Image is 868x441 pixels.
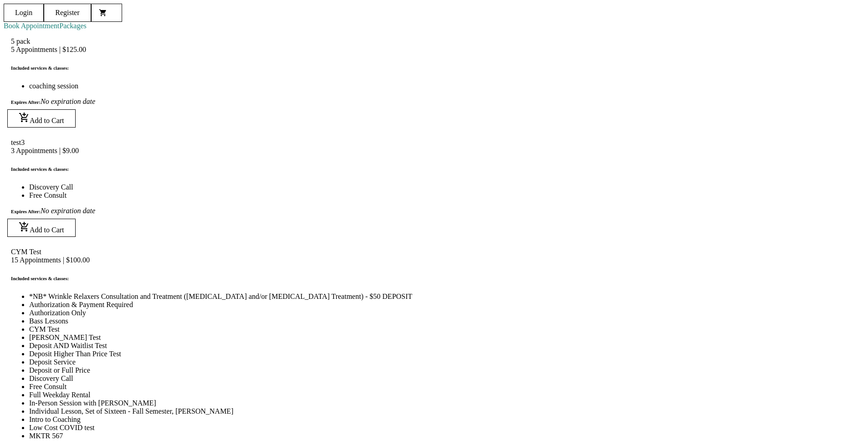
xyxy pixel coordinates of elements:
li: Individual Lesson, Set of Sixteen - Fall Semester, [PERSON_NAME] [29,407,857,415]
li: Bass Lessons [29,317,857,325]
li: Discovery Call [29,374,857,383]
mat-card-subtitle: 3 Appointments | $9.00 [11,147,79,155]
h6: Included services & classes: [11,166,857,172]
li: Full Weekday Rental [29,391,857,399]
em: No expiration date [41,207,95,215]
li: coaching session [29,82,857,90]
li: Free Consult [29,383,857,391]
li: Intro to Coaching [29,415,857,424]
span: Register [55,9,79,17]
button: Login [4,4,44,22]
h6: Expires After: [11,99,41,105]
li: [PERSON_NAME] Test [29,333,857,342]
li: Deposit Higher Than Price Test [29,350,857,358]
li: Deposit or Full Price [29,366,857,374]
mat-card-title: test3 [11,138,79,147]
a: Book Appointment [4,22,59,30]
button: Show Cart [91,4,122,22]
a: Packages [59,22,87,30]
li: Discovery Call [29,183,857,191]
h6: Included services & classes: [11,65,857,71]
li: Authorization Only [29,309,857,317]
span: Login [15,9,32,17]
button: Register [44,4,91,22]
button: Add Package to Cart [7,109,76,128]
li: Deposit Service [29,358,857,366]
mat-card-title: 5 pack [11,37,86,46]
mat-card-subtitle: 5 Appointments | $125.00 [11,46,86,54]
button: Add Package to Cart [7,219,76,237]
mat-card-subtitle: 15 Appointments | $100.00 [11,256,90,264]
em: No expiration date [41,97,95,105]
li: MKTR 567 [29,432,857,440]
li: *NB* Wrinkle Relaxers Consultation and Treatment ([MEDICAL_DATA] and/or [MEDICAL_DATA] Treatment)... [29,292,857,301]
li: Authorization & Payment Required [29,301,857,309]
mat-card-title: CYM Test [11,248,90,256]
li: CYM Test [29,325,857,333]
li: In-Person Session with [PERSON_NAME] [29,399,857,407]
span: Add to Cart [19,226,64,234]
h6: Expires After: [11,209,41,214]
li: Low Cost COVID test [29,424,857,432]
li: Free Consult [29,191,857,200]
span: Add to Cart [19,117,64,124]
li: Deposit AND Waitlist Test [29,342,857,350]
h6: Included services & classes: [11,276,857,281]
